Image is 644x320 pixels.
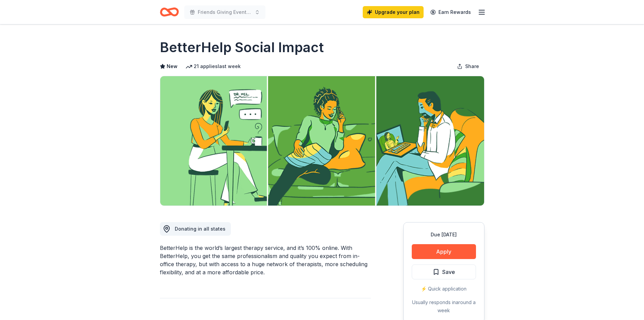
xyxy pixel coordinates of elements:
a: Earn Rewards [426,6,475,18]
button: Friends Giving Event 2025 [184,5,265,19]
a: Home [160,4,179,20]
span: Friends Giving Event 2025 [198,8,252,16]
button: Save [412,264,476,279]
div: ⚡️ Quick application [412,285,476,293]
div: Usually responds in around a week [412,298,476,315]
div: 21 applies last week [186,62,241,70]
div: Due [DATE] [412,231,476,239]
button: Share [452,60,484,73]
div: BetterHelp is the world’s largest therapy service, and it’s 100% online. With BetterHelp, you get... [160,244,371,276]
button: Apply [412,244,476,259]
a: Upgrade your plan [363,6,424,18]
span: Save [442,268,455,276]
span: New [167,62,177,70]
h1: BetterHelp Social Impact [160,38,324,57]
span: Donating in all states [175,226,225,232]
img: Image for BetterHelp Social Impact [160,76,484,206]
span: Share [465,62,479,70]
